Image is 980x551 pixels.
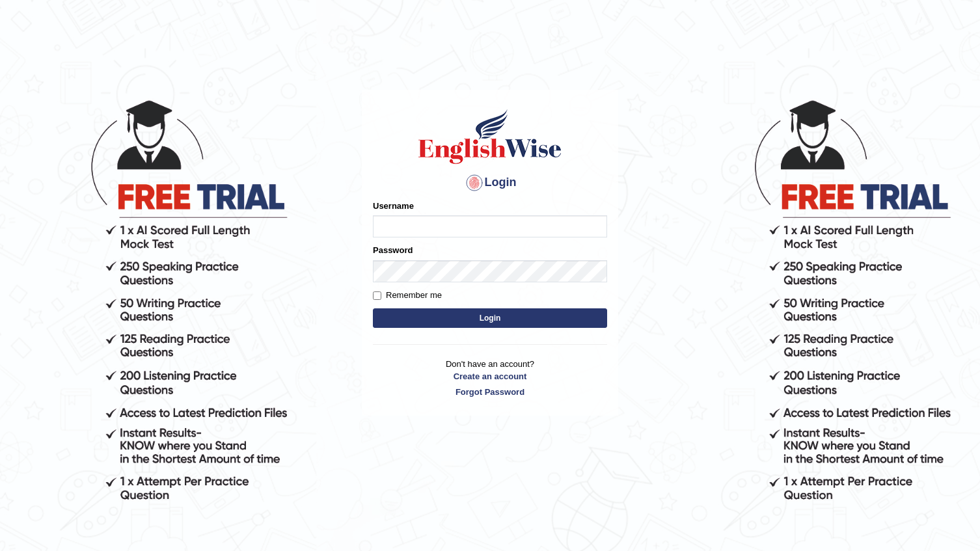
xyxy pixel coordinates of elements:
img: Logo of English Wise sign in for intelligent practice with AI [416,107,564,166]
a: Forgot Password [373,386,607,398]
button: Login [373,308,607,328]
h4: Login [373,172,607,193]
input: Remember me [373,291,381,300]
label: Password [373,244,413,256]
p: Don't have an account? [373,358,607,398]
label: Username [373,200,414,212]
label: Remember me [373,289,442,302]
a: Create an account [373,370,607,383]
